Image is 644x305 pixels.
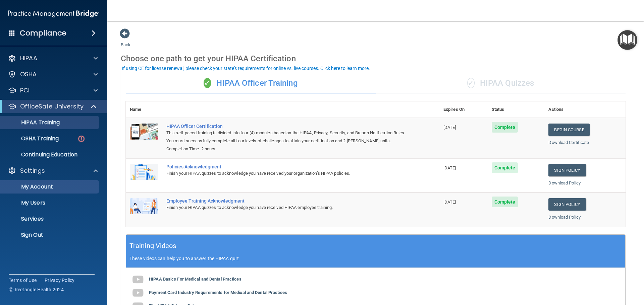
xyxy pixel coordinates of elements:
[443,125,456,130] span: [DATE]
[9,277,37,284] a: Terms of Use
[4,232,96,238] p: Sign Out
[77,135,86,143] img: danger-circle.6113f641.png
[166,129,406,145] div: This self-paced training is divided into four (4) modules based on the HIPAA, Privacy, Security, ...
[126,73,376,93] div: HIPAA Officer Training
[166,124,406,129] a: HIPAA Officer Certification
[9,286,64,293] span: Ⓒ Rectangle Health 2024
[443,200,456,205] span: [DATE]
[8,70,98,78] a: OSHA
[8,102,97,110] a: OfficeSafe University
[4,119,60,126] p: HIPAA Training
[166,169,406,177] div: Finish your HIPAA quizzes to acknowledge you have received your organization’s HIPAA policies.
[492,197,518,207] span: Complete
[548,180,581,185] a: Download Policy
[129,256,622,261] p: These videos can help you to answer the HIPAA quiz
[20,102,84,110] p: OfficeSafe University
[166,198,406,204] div: Employee Training Acknowledgment
[618,30,637,50] button: Open Resource Center
[439,101,488,118] th: Expires On
[548,215,581,220] a: Download Policy
[4,216,96,222] p: Services
[121,34,130,47] a: Back
[492,162,518,173] span: Complete
[467,78,475,88] span: ✓
[131,273,145,286] img: gray_youtube_icon.38fcd6cc.png
[488,101,545,118] th: Status
[121,65,371,72] button: If using CE for license renewal, please check your state's requirements for online vs. live cours...
[166,164,406,169] div: Policies Acknowledgment
[548,140,589,145] a: Download Certificate
[131,286,145,300] img: gray_youtube_icon.38fcd6cc.png
[544,101,626,118] th: Actions
[492,122,518,133] span: Complete
[8,86,98,94] a: PCI
[45,277,75,284] a: Privacy Policy
[166,145,406,153] div: Completion Time: 2 hours
[149,290,287,295] b: Payment Card Industry Requirements for Medical and Dental Practices
[4,151,96,158] p: Continuing Education
[376,73,626,93] div: HIPAA Quizzes
[126,101,162,118] th: Name
[8,54,98,62] a: HIPAA
[443,165,456,170] span: [DATE]
[20,86,30,94] p: PCI
[166,204,406,212] div: Finish your HIPAA quizzes to acknowledge you have received HIPAA employee training.
[4,135,59,142] p: OSHA Training
[204,78,211,88] span: ✓
[20,54,37,62] p: HIPAA
[122,66,370,71] div: If using CE for license renewal, please check your state's requirements for online vs. live cours...
[8,7,99,20] img: PMB logo
[548,164,586,176] a: Sign Policy
[548,124,589,136] a: Begin Course
[20,28,66,38] h4: Compliance
[121,49,631,68] div: Choose one path to get your HIPAA Certification
[129,240,176,252] h5: Training Videos
[20,167,45,175] p: Settings
[8,167,98,175] a: Settings
[4,183,96,190] p: My Account
[548,198,586,211] a: Sign Policy
[20,70,37,78] p: OSHA
[149,277,241,282] b: HIPAA Basics For Medical and Dental Practices
[4,200,96,206] p: My Users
